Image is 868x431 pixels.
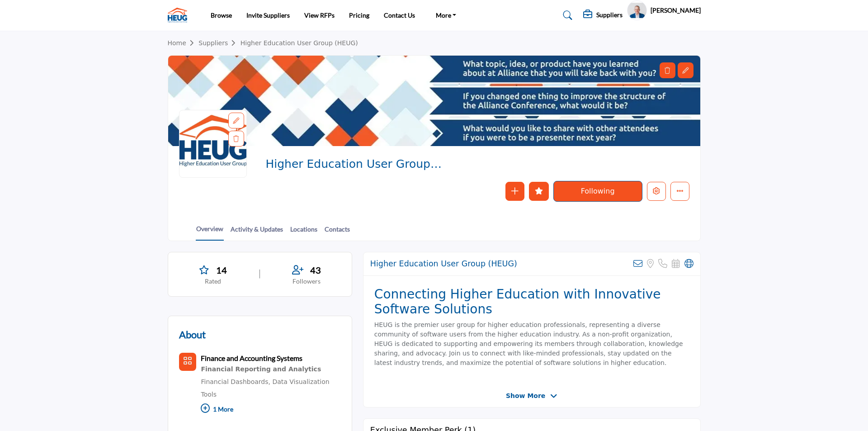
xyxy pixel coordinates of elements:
[201,378,329,398] a: Data Visualization Tools
[201,354,302,362] b: Finance and Accounting Systems
[529,182,549,201] button: Undo like
[201,401,340,420] p: 1 More
[201,355,302,362] a: Finance and Accounting Systems
[179,353,197,371] button: Category Icon
[230,224,283,240] a: Activity & Updates
[506,391,545,401] span: Show More
[265,157,469,172] span: Higher Education User Group (HEUG)
[201,364,340,375] a: Financial Reporting and Analytics
[304,11,335,19] a: View RFPs
[241,39,358,47] a: Higher Education User Group (HEUG)
[596,11,623,19] h5: Suppliers
[670,182,689,201] button: More details
[429,9,463,22] a: More
[179,277,247,286] p: Rated
[647,182,666,201] button: Edit company
[201,378,270,385] a: Financial Dashboards,
[384,11,415,19] a: Contact Us
[168,8,192,23] img: site Logo
[290,224,318,240] a: Locations
[583,10,623,21] div: Suppliers
[179,327,206,342] h2: About
[211,11,232,19] a: Browse
[196,224,224,241] a: Overview
[627,0,647,20] button: Show hide supplier dropdown
[651,6,701,15] h5: [PERSON_NAME]
[324,224,350,240] a: Contacts
[201,364,340,375] div: Transform raw financial data into actionable insights. Designed to bolster fiscal decisions, ensu...
[678,62,693,78] div: Aspect Ratio:6:1,Size:1200x200px
[168,39,199,47] a: Home
[273,277,341,286] p: Followers
[374,287,689,317] h2: Connecting Higher Education with Innovative Software Solutions
[554,8,578,23] a: Search
[246,11,290,19] a: Invite Suppliers
[228,113,244,128] div: Aspect Ratio:1:1,Size:400x400px
[370,259,517,269] h2: Higher Education User Group (HEUG)
[374,320,689,368] p: HEUG is the premier user group for higher education professionals, representing a diverse communi...
[553,181,642,202] button: Following
[349,11,369,19] a: Pricing
[198,39,240,47] a: Suppliers
[310,263,321,277] span: 43
[216,263,227,277] span: 14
